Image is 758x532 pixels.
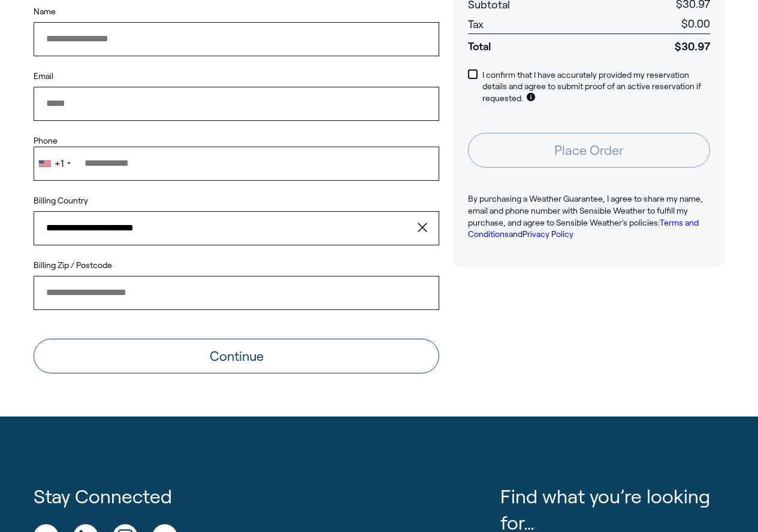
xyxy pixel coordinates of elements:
[34,195,88,207] label: Billing Country
[34,6,439,18] label: Name
[468,193,710,240] p: By purchasing a Weather Guarantee, I agree to share my name, email and phone number with Sensible...
[468,34,623,54] span: Total
[468,19,484,31] span: Tax
[523,229,573,239] a: Privacy Policy
[468,133,710,168] button: Place Order
[681,18,710,30] span: $0.00
[34,260,439,272] label: Billing Zip / Postcode
[34,484,481,510] h1: Stay Connected
[624,34,710,54] span: $30.97
[34,147,74,180] div: Telephone country code
[414,211,439,245] button: clear value
[482,69,710,105] p: I confirm that I have accurately provided my reservation details and agree to submit proof of an ...
[55,159,64,169] div: +1
[454,286,724,370] iframe: Customer reviews powered by Trustpilot
[34,339,439,373] button: Continue
[34,71,439,83] label: Email
[34,135,439,147] label: Phone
